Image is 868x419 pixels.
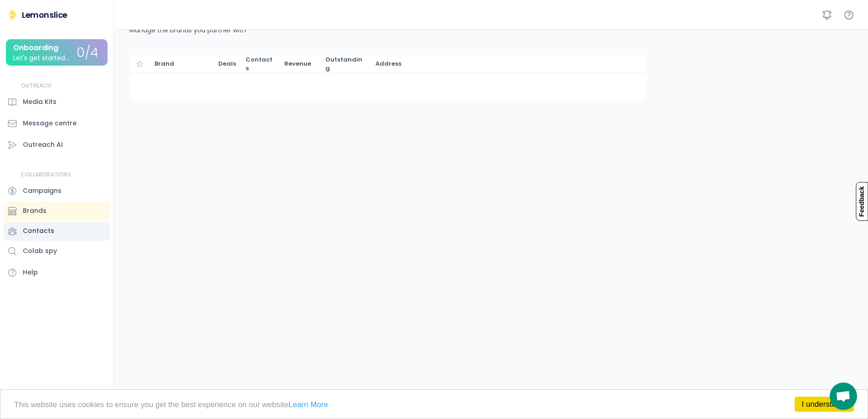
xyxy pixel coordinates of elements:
[23,268,38,277] div: Help
[288,400,328,409] a: Learn More
[23,97,56,107] div: Media Kits
[7,9,18,20] img: Lemonslice
[23,140,63,150] div: Outreach AI
[13,44,58,52] div: Onboarding
[325,56,366,72] div: Invoiced deals that are 'Not paid'
[23,226,54,236] div: Contacts
[21,82,51,90] div: OUTREACH
[21,171,71,179] div: COLLABORATIONS
[246,56,275,72] div: Contacts
[13,55,69,62] div: Let's get started...
[77,46,98,60] div: 0/4
[23,186,62,196] div: Campaigns
[23,246,57,256] div: Colab spy
[23,206,46,216] div: Brands
[22,9,67,21] div: Lemonslice
[375,60,471,68] div: Address
[795,397,854,412] a: I understand!
[129,26,246,35] div: Manage the brands you partner with
[154,60,209,68] div: Brand
[830,383,857,410] a: Mở cuộc trò chuyện
[284,60,316,68] div: Completed deals that are 'Paid'
[23,119,77,128] div: Message centre
[218,60,236,68] div: Deals
[14,401,854,409] p: This website uses cookies to ensure you get the best experience on our website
